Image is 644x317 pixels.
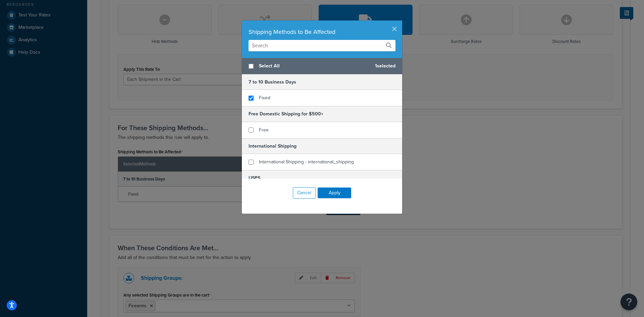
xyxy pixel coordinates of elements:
[242,58,402,74] div: 1 selected
[249,40,395,51] input: Search
[318,188,351,198] button: Apply
[242,74,402,90] h5: 7 to 10 Business Days
[242,170,402,186] h5: USPS
[259,126,269,134] span: Free
[293,187,316,199] button: Cancel
[259,158,354,165] span: International Shipping - international_shipping
[249,27,395,37] div: Shipping Methods to Be Affected
[242,106,402,122] h5: Free Domestic Shipping for $500+
[259,61,370,71] span: Select All
[242,138,402,154] h5: International Shipping
[259,94,270,101] span: Fixed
